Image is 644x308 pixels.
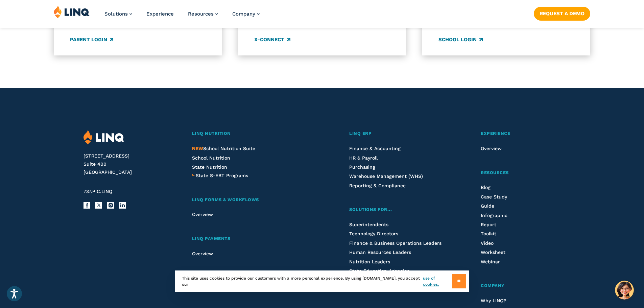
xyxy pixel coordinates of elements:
a: Warehouse Management (WHS) [349,173,423,179]
a: State Nutrition [192,164,227,170]
a: Request a Demo [534,7,590,20]
a: Technology Directors [349,231,398,236]
span: LINQ Nutrition [192,131,231,136]
a: Guide [481,203,494,209]
a: Company [232,11,260,17]
address: [STREET_ADDRESS] Suite 400 [GEOGRAPHIC_DATA] [84,152,176,176]
a: LINQ ERP [349,130,445,137]
a: LINQ Payments [192,235,314,242]
a: Case Study [481,194,507,199]
a: Overview [192,212,213,217]
a: Blog [481,185,491,190]
img: LINQ | K‑12 Software [84,130,124,145]
a: Experience [146,11,174,17]
a: Why LINQ? [481,298,506,303]
span: Company [232,11,255,17]
a: Resources [481,169,560,176]
span: Resources [188,11,214,17]
a: Instagram [107,202,114,209]
a: Report [481,222,496,227]
a: LINQ Nutrition [192,130,314,137]
a: Overview [481,146,502,151]
a: Experience [481,130,560,137]
a: Video [481,240,494,246]
a: Facebook [84,202,90,209]
span: Resources [481,170,509,175]
span: State S-EBT Programs [196,173,248,178]
img: LINQ | K‑12 Software [54,5,90,18]
a: State S-EBT Programs [196,172,248,179]
a: LinkedIn [119,202,126,209]
a: Solutions [104,11,132,17]
span: LINQ Payments [192,236,231,241]
span: NEW [192,146,203,151]
a: Superintendents [349,222,388,227]
a: Toolkit [481,231,496,236]
a: use of cookies. [423,275,452,287]
nav: Primary Navigation [104,5,260,28]
span: School Nutrition Suite [192,146,255,151]
a: School Nutrition [192,155,230,161]
a: Worksheet [481,250,505,255]
a: State Education Agencies [349,268,409,274]
a: Webinar [481,259,500,264]
a: Finance & Business Operations Leaders [349,240,442,246]
a: Parent Login [70,36,113,43]
a: Purchasing [349,164,375,170]
span: LINQ ERP [349,131,372,136]
a: LINQ Forms & Workflows [192,196,314,204]
span: 737.PIC.LINQ [84,189,112,194]
a: X-Connect [254,36,290,43]
a: Human Resources Leaders [349,250,411,255]
a: Overview [192,251,213,256]
nav: Button Navigation [534,5,590,20]
span: Experience [481,131,510,136]
button: Hello, have a question? Let’s chat. [615,281,634,300]
a: Infographic [481,213,507,218]
span: Solutions [104,11,128,17]
a: Nutrition Leaders [349,259,390,264]
a: Finance & Accounting [349,146,401,151]
a: Resources [188,11,218,17]
a: School Login [438,36,483,43]
a: NEWSchool Nutrition Suite [192,146,255,151]
div: This site uses cookies to provide our customers with a more personal experience. By using [DOMAIN... [175,270,469,292]
a: Reporting & Compliance [349,183,406,188]
span: LINQ Forms & Workflows [192,197,259,202]
a: HR & Payroll [349,155,378,161]
a: X [95,202,102,209]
